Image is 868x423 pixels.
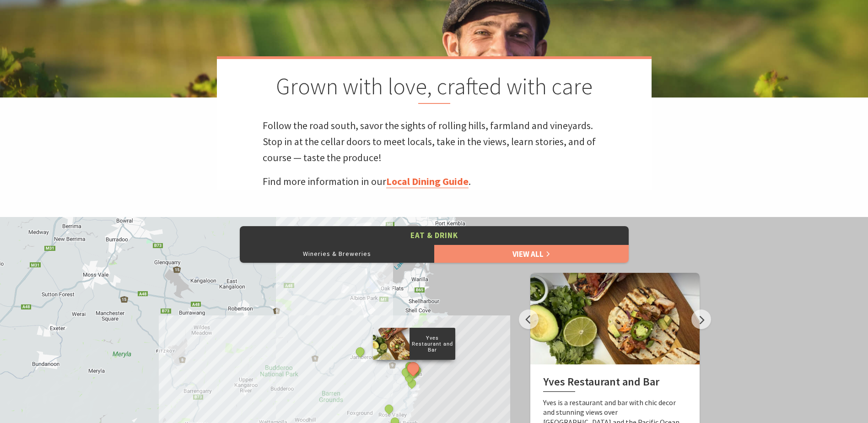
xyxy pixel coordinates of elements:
p: Find more information in our . [263,174,606,190]
p: Yves Restaurant and Bar [410,333,455,354]
a: View All [434,244,629,263]
button: Next [691,309,711,329]
button: Eat & Drink [240,226,629,245]
p: Follow the road south, savor the sights of rolling hills, farmland and vineyards. Stop in at the ... [263,118,606,166]
button: See detail about Green Caffeen [400,366,412,378]
button: See detail about Jamberoo Pub [354,346,366,358]
button: See detail about Cin Cin Wine Bar [406,377,418,389]
button: Previous [519,309,539,329]
h2: Grown with love, crafted with care [263,73,606,104]
button: Wineries & Breweries [240,244,434,263]
button: See detail about Silica Restaurant and Bar [406,367,418,379]
button: See detail about Yves Restaurant and Bar [404,360,421,377]
a: Local Dining Guide [386,175,469,188]
button: See detail about Schottlanders Wagyu Beef [383,403,394,415]
h2: Yves Restaurant and Bar [543,375,687,392]
button: See detail about The Brooding Italian [403,372,415,384]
